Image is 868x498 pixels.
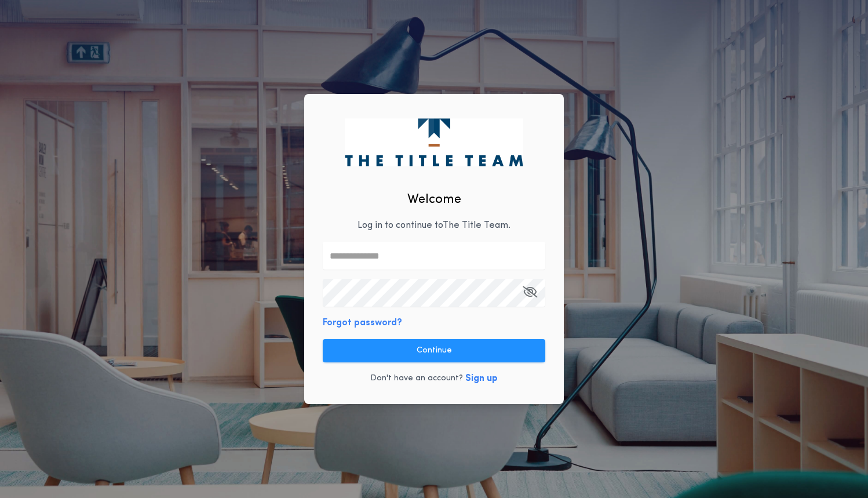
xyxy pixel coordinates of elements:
img: logo [345,118,523,166]
input: Open Keeper Popup [323,279,545,307]
button: Sign up [465,372,498,386]
p: Don't have an account? [370,373,463,384]
h2: Welcome [407,190,461,209]
button: Continue [323,339,545,362]
p: Log in to continue to The Title Team . [358,219,510,232]
button: Forgot password? [323,316,402,330]
button: Open Keeper Popup [523,279,537,307]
